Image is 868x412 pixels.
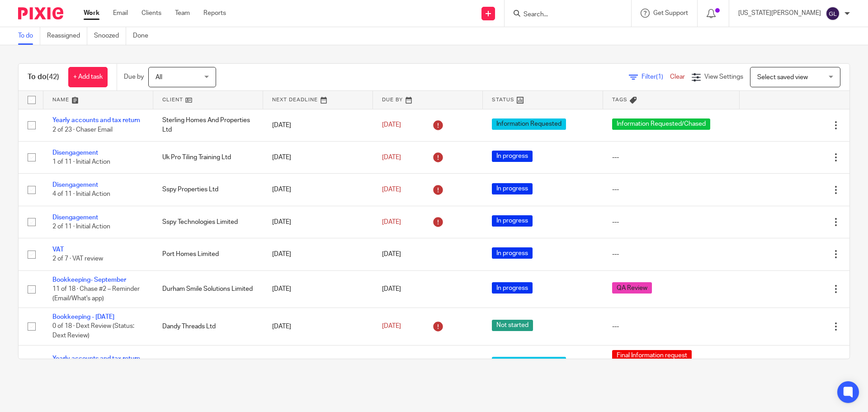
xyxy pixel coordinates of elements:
[492,118,566,130] span: Information Requested
[153,174,263,206] td: Sspy Properties Ltd
[612,97,627,102] span: Tags
[52,277,126,283] a: Bookkeeping- September
[263,109,373,141] td: [DATE]
[263,206,373,238] td: [DATE]
[523,11,604,19] input: Search
[738,9,821,18] p: [US_STATE][PERSON_NAME]
[612,282,652,294] span: QA Review
[492,215,533,227] span: In progress
[142,9,161,18] a: Clients
[52,214,98,221] a: Disengagement
[612,185,731,194] div: ---
[52,355,140,362] a: Yearly accounts and tax return
[124,72,144,81] p: Due by
[153,206,263,238] td: Sspy Technologies Limited
[263,270,373,308] td: [DATE]
[826,6,840,21] img: svg%3E
[68,67,108,87] a: + Add task
[492,183,533,194] span: In progress
[382,251,401,257] span: [DATE]
[203,9,226,18] a: Reports
[18,7,63,19] img: Pixie
[263,308,373,345] td: [DATE]
[52,117,140,123] a: Yearly accounts and tax return
[670,74,685,80] a: Clear
[156,74,162,81] span: All
[52,246,64,253] a: VAT
[52,150,98,156] a: Disengagement
[263,345,373,382] td: [DATE]
[382,154,401,161] span: [DATE]
[47,73,59,81] span: (42)
[263,238,373,270] td: [DATE]
[52,323,134,339] span: 0 of 18 · Dext Review (Status: Dext Review)
[492,357,566,368] span: Information Requested
[492,151,533,162] span: In progress
[382,323,401,330] span: [DATE]
[382,286,401,292] span: [DATE]
[612,250,731,259] div: ---
[153,109,263,141] td: Sterling Homes And Properties Ltd
[492,247,533,259] span: In progress
[94,27,126,45] a: Snoozed
[612,350,692,361] span: Final Information request
[133,27,155,45] a: Done
[153,270,263,308] td: Durham Smile Solutions Limited
[612,218,731,227] div: ---
[18,27,40,45] a: To do
[382,219,401,225] span: [DATE]
[153,238,263,270] td: Port Homes Limited
[84,9,99,18] a: Work
[263,174,373,206] td: [DATE]
[757,74,808,81] span: Select saved view
[153,141,263,173] td: Uk Pro Tiling Training Ltd
[153,308,263,345] td: Dandy Threads Ltd
[642,74,670,80] span: Filter
[263,141,373,173] td: [DATE]
[492,320,533,331] span: Not started
[52,127,113,133] span: 2 of 23 · Chaser Email
[52,182,98,188] a: Disengagement
[52,286,140,302] span: 11 of 18 · Chase #2 – Reminder (Email/What's app)
[656,74,663,80] span: (1)
[382,122,401,128] span: [DATE]
[52,191,110,198] span: 4 of 11 · Initial Action
[52,314,114,320] a: Bookkeeping - [DATE]
[52,256,103,262] span: 2 of 7 · VAT review
[175,9,190,18] a: Team
[653,10,688,16] span: Get Support
[113,9,128,18] a: Email
[52,223,110,230] span: 2 of 11 · Initial Action
[52,159,110,165] span: 1 of 11 · Initial Action
[153,345,263,382] td: Shaheens Indian Bistro Limited
[612,322,731,331] div: ---
[382,186,401,193] span: [DATE]
[704,74,743,80] span: View Settings
[612,118,710,130] span: Information Requested/Chased
[28,72,59,82] h1: To do
[612,153,731,162] div: ---
[47,27,87,45] a: Reassigned
[492,282,533,294] span: In progress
